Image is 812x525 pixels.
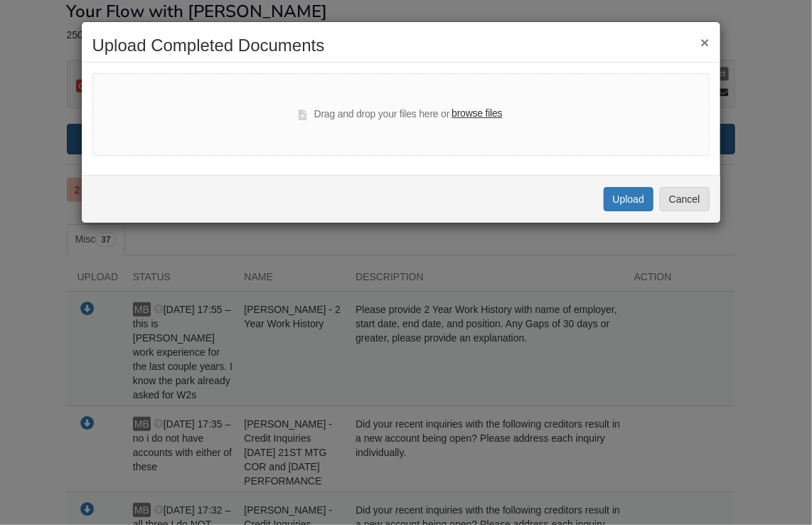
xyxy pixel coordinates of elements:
button: × [700,35,709,50]
h2: Upload Completed Documents [92,36,710,55]
label: browse files [452,106,502,122]
button: Cancel [660,187,710,211]
button: Upload [604,187,653,211]
div: Drag and drop your files here or [299,106,502,123]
